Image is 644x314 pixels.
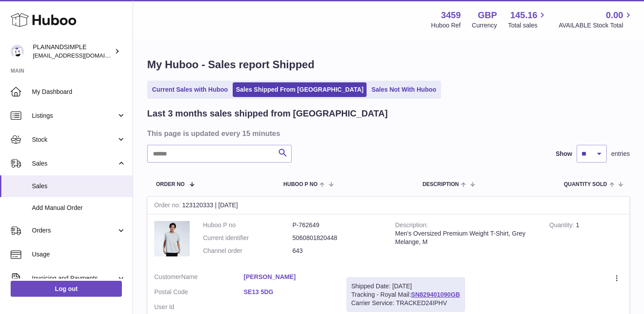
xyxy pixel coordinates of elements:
[472,21,497,30] div: Currency
[244,273,333,281] a: [PERSON_NAME]
[351,299,460,307] div: Carrier Service: TRACKED24IPHV
[203,247,293,255] dt: Channel order
[351,282,460,291] div: Shipped Date: [DATE]
[32,250,126,259] span: Usage
[543,214,629,266] td: 1
[11,281,122,297] a: Log out
[33,43,113,60] div: PLAINANDSIMPLE
[422,182,459,187] span: Description
[32,274,117,283] span: Invoicing and Payments
[32,204,126,212] span: Add Manual Order
[32,136,117,144] span: Stock
[148,197,629,214] div: 123120333 | [DATE]
[32,88,126,96] span: My Dashboard
[147,108,388,120] h2: Last 3 months sales shipped from [GEOGRAPHIC_DATA]
[431,21,461,30] div: Huboo Ref
[293,247,382,255] dd: 643
[156,182,185,187] span: Order No
[549,221,576,231] strong: Quantity
[147,58,630,72] h1: My Huboo - Sales report Shipped
[32,112,117,120] span: Listings
[283,182,317,187] span: Huboo P no
[508,9,547,30] a: 145.16 Total sales
[32,159,117,168] span: Sales
[154,273,181,280] span: Customer
[203,234,293,242] dt: Current identifier
[154,202,182,211] strong: Order no
[149,82,231,97] a: Current Sales with Huboo
[154,288,244,298] dt: Postal Code
[244,288,333,296] a: SE13 5DG
[33,52,130,59] span: [EMAIL_ADDRESS][DOMAIN_NAME]
[510,9,537,21] span: 145.16
[233,82,367,97] a: Sales Shipped From [GEOGRAPHIC_DATA]
[558,9,633,30] a: 0.00 AVAILABLE Stock Total
[558,21,633,30] span: AVAILABLE Stock Total
[11,45,24,58] img: duco@plainandsimple.com
[556,150,572,158] label: Show
[203,221,293,229] dt: Huboo P no
[508,21,547,30] span: Total sales
[293,234,382,242] dd: 5060801820448
[395,229,536,246] div: Men's Oversized Premium Weight T-Shirt, Grey Melange, M
[154,221,190,256] img: 34591682701680.jpeg
[293,221,382,229] dd: P-762649
[32,182,126,190] span: Sales
[606,9,623,21] span: 0.00
[368,82,439,97] a: Sales Not With Huboo
[564,182,607,187] span: Quantity Sold
[611,150,630,158] span: entries
[154,303,244,311] dt: User Id
[147,128,628,138] h3: This page is updated every 15 minutes
[395,221,428,231] strong: Description
[441,9,461,21] strong: 3459
[478,9,497,21] strong: GBP
[347,277,465,312] div: Tracking - Royal Mail:
[154,273,244,283] dt: Name
[411,291,460,298] a: SN829401090GB
[32,226,117,235] span: Orders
